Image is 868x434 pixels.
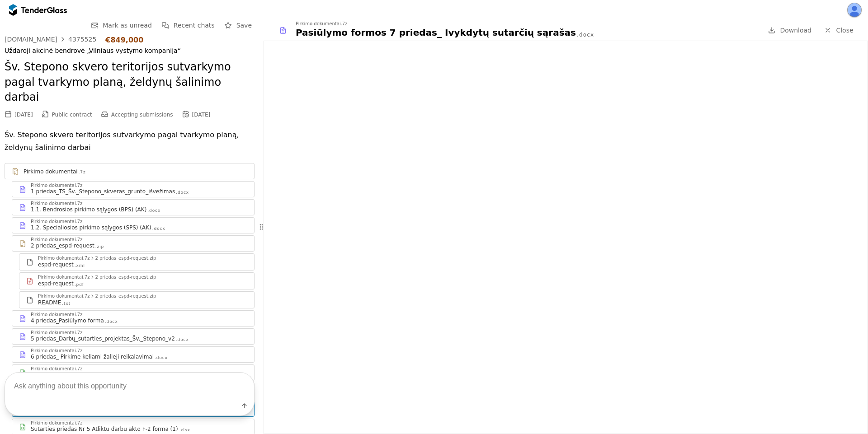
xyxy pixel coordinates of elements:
button: Save [222,20,255,31]
div: espd-request [38,280,74,287]
span: Recent chats [174,22,215,29]
div: .xml [75,263,85,269]
div: Pirkimo dokumentai.7z [31,331,82,335]
div: .docx [577,31,594,39]
div: Pirkimo dokumentai.7z [38,275,90,280]
div: 6 priedas_ Pirkime keliami žalieji reikalavimai [31,353,154,360]
a: Pirkimo dokumentai.7z1.2. Specialiosios pirkimo sąlygos (SPS) (AK).docx [12,217,255,233]
a: Pirkimo dokumentai.7z [5,163,255,179]
div: .zip [95,244,104,250]
span: Mark as unread [103,22,152,29]
div: Pirkimo dokumentai [24,168,78,175]
div: Pasiūlymo formos 7 priedas_ Ivykdytų sutarčių sąrašas [296,26,576,39]
div: [DATE] [192,112,211,118]
div: 5 priedas_Darbų_sutarties_projektas_Šv._Stepono_v2 [31,335,175,342]
div: 1.1. Bendrosios pirkimo sąlygos (BPS) (AK) [31,206,146,213]
div: Pirkimo dokumentai.7z [31,219,82,224]
div: Pirkimo dokumentai.7z [296,22,347,26]
div: 1.2. Specialiosios pirkimo sąlygos (SPS) (AK) [31,224,151,231]
a: Pirkimo dokumentai.7z1.1. Bendrosios pirkimo sąlygos (BPS) (AK).docx [12,199,255,215]
div: .docx [105,319,118,325]
a: Pirkimo dokumentai.7z2 priedas_espd-request.zipespd-request.pdf [19,272,255,289]
span: Close [836,27,853,34]
a: Pirkimo dokumentai.7z2 priedas_espd-request.zip [12,235,255,252]
div: Pirkimo dokumentai.7z [38,256,90,261]
div: 2 priedas_espd-request [31,242,94,249]
div: Pirkimo dokumentai.7z [38,294,90,299]
div: .txt [62,301,71,307]
div: 4 priedas_Pasiūlymo forma [31,317,104,324]
p: Šv. Stepono skvero teritorijos sutvarkymo pagal tvarkymo planą, želdynų šalinimo darbai [5,129,255,154]
div: [DOMAIN_NAME] [5,36,57,42]
div: Pirkimo dokumentai.7z [31,183,82,188]
a: Pirkimo dokumentai.7z4 priedas_Pasiūlymo forma.docx [12,310,255,327]
div: .pdf [75,282,84,288]
div: espd-request [38,261,74,268]
div: 2 priedas_espd-request.zip [95,275,156,280]
div: .7z [79,169,86,175]
button: Recent chats [159,20,217,31]
a: Pirkimo dokumentai.7z6 priedas_ Pirkime keliami žalieji reikalavimai.docx [12,346,255,363]
div: Pirkimo dokumentai.7z [31,238,82,242]
a: Pirkimo dokumentai.7z2 priedas_espd-request.zipREADME.txt [19,291,255,308]
h2: Šv. Stepono skvero teritorijos sutvarkymo pagal tvarkymo planą, želdynų šalinimo darbai [5,60,255,105]
a: [DOMAIN_NAME]4375525 [5,36,96,43]
div: README [38,299,61,306]
div: 4375525 [68,36,96,42]
span: Download [780,27,811,34]
div: .docx [176,190,189,196]
div: .docx [176,337,189,343]
a: Pirkimo dokumentai.7z5 priedas_Darbų_sutarties_projektas_Šv._Stepono_v2.docx [12,328,255,345]
a: Pirkimo dokumentai.7z2 priedas_espd-request.zipespd-request.xml [19,253,255,271]
div: Pirkimo dokumentai.7z [31,313,82,317]
span: Save [236,22,252,29]
a: Pirkimo dokumentai.7z1 priedas_TS_Šv._Stepono_skveras_grunto_išvežimas.docx [12,181,255,197]
div: Pirkimo dokumentai.7z [31,349,82,353]
div: Pirkimo dokumentai.7z [31,201,82,206]
div: 1 priedas_TS_Šv._Stepono_skveras_grunto_išvežimas [31,188,175,195]
a: Close [819,25,859,36]
a: Download [765,25,814,36]
div: [DATE] [14,112,33,118]
button: Mark as unread [88,20,155,31]
div: Uždaroji akcinė bendrovė „Vilniaus vystymo kompanija“ [5,47,255,55]
span: Public contract [52,112,92,118]
div: 2 priedas_espd-request.zip [95,256,156,261]
div: €849,000 [105,36,143,44]
div: .docx [147,208,160,214]
div: .docx [152,226,165,232]
div: 2 priedas_espd-request.zip [95,294,156,299]
span: Accepting submissions [111,112,173,118]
